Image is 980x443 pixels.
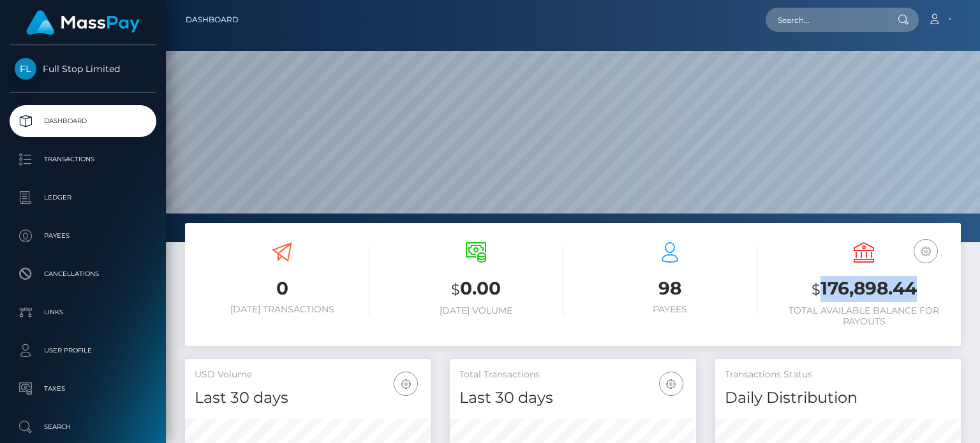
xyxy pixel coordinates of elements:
p: Search [15,418,151,437]
img: Full Stop Limited [15,58,36,80]
h3: 0 [195,276,369,301]
h6: [DATE] Volume [389,305,563,316]
img: MassPay Logo [26,10,140,35]
a: Transactions [10,143,156,175]
h3: 0.00 [389,276,563,302]
h3: 176,898.44 [776,276,951,302]
p: Transactions [15,150,151,169]
h6: Total Available Balance for Payouts [776,305,951,327]
small: $ [812,280,820,298]
h5: Total Transactions [459,368,686,381]
h6: Payees [583,304,757,315]
h5: USD Volume [195,368,421,381]
p: Dashboard [15,112,151,131]
p: Links [15,303,151,322]
h3: 98 [583,276,757,301]
p: Ledger [15,188,151,207]
span: Full Stop Limited [10,63,156,75]
a: Ledger [10,182,156,214]
p: Taxes [15,379,151,398]
p: User Profile [15,341,151,360]
a: Search [10,411,156,443]
small: $ [451,280,460,298]
a: Dashboard [186,6,239,33]
p: Cancellations [15,265,151,284]
h4: Last 30 days [195,387,421,409]
h5: Transactions Status [725,368,951,381]
a: Links [10,296,156,328]
input: Search... [766,8,886,32]
a: Cancellations [10,258,156,290]
p: Payees [15,226,151,245]
h4: Daily Distribution [725,387,951,409]
a: Payees [10,220,156,252]
h4: Last 30 days [459,387,686,409]
a: User Profile [10,335,156,367]
h6: [DATE] Transactions [195,304,369,315]
a: Taxes [10,373,156,405]
a: Dashboard [10,105,156,137]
